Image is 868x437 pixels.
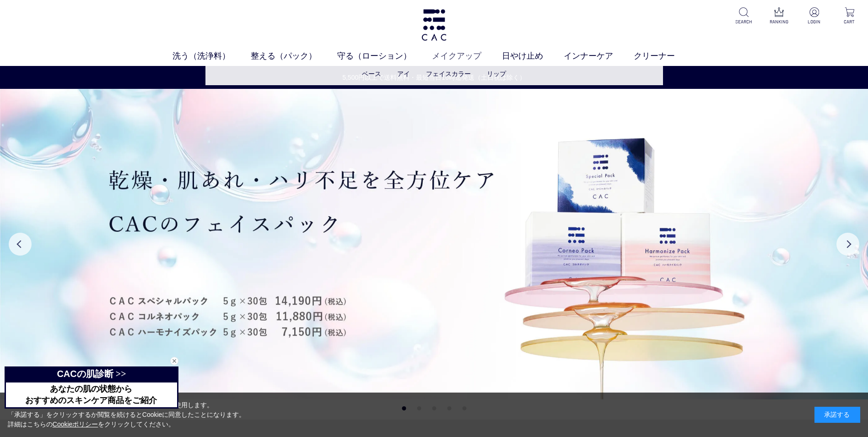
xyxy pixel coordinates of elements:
[838,7,861,25] a: CART
[0,73,868,82] a: 5,500円以上で送料無料・最短当日16時迄発送（土日祝は除く）
[836,233,859,256] button: Next
[838,18,861,25] p: CART
[397,70,410,77] a: アイ
[251,50,337,62] a: 整える（パック）
[337,50,432,62] a: 守る（ローション）
[803,18,825,25] p: LOGIN
[9,233,32,256] button: Previous
[8,400,246,429] div: 当サイトでは、お客様へのサービス向上のためにCookieを使用します。 「承諾する」をクリックするか閲覧を続けるとCookieに同意したことになります。 詳細はこちらの をクリックしてください。
[173,50,251,62] a: 洗う（洗浄料）
[803,7,825,25] a: LOGIN
[814,407,860,423] div: 承諾する
[502,50,564,62] a: 日やけ止め
[634,50,695,62] a: クリーナー
[432,50,502,62] a: メイクアップ
[733,7,755,25] a: SEARCH
[487,70,506,77] a: リップ
[362,70,381,77] a: ベース
[768,7,790,25] a: RANKING
[768,18,790,25] p: RANKING
[420,9,448,41] img: logo
[53,421,98,428] a: Cookieポリシー
[564,50,634,62] a: インナーケア
[733,18,755,25] p: SEARCH
[426,70,471,77] a: フェイスカラー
